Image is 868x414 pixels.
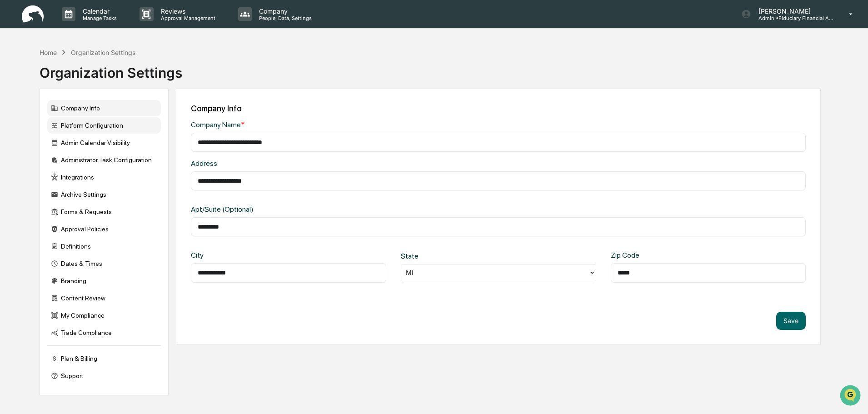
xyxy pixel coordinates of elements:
div: Support [47,368,161,384]
div: Archive Settings [47,186,161,203]
div: Start new chat [31,70,149,79]
div: Organization Settings [71,49,135,56]
span: Attestations [75,115,113,124]
button: Start new chat [155,72,165,83]
a: 🗄️Attestations [62,111,116,127]
div: Approval Policies [47,221,161,237]
div: We're available if you need us! [31,79,115,86]
span: Pylon [90,154,110,161]
p: Calendar [75,7,121,15]
span: Preclearance [18,115,59,124]
p: How can we help? [9,19,165,34]
div: Dates & Times [47,255,161,272]
img: logo [22,5,44,23]
button: Save [776,312,806,330]
div: Apt/Suite (Optional) [191,205,468,214]
div: Organization Settings [40,57,182,81]
p: Approval Management [154,15,220,21]
div: Trade Compliance [47,324,161,341]
div: Zip Code [611,251,698,259]
div: City [191,251,279,259]
div: Forms & Requests [47,204,161,220]
a: 🖐️Preclearance [5,111,62,127]
a: 🔎Data Lookup [5,128,61,145]
div: Plan & Billing [47,350,161,367]
div: My Compliance [47,307,161,324]
div: Administrator Task Configuration [47,152,161,168]
div: Admin Calendar Visibility [47,135,161,151]
p: Reviews [154,7,220,15]
p: Manage Tasks [75,15,121,21]
div: Branding [47,273,161,289]
div: Integrations [47,169,161,185]
a: Powered byPylon [64,154,110,161]
div: Platform Configuration [47,117,161,134]
div: 🗄️ [66,115,73,123]
div: Company Info [47,100,161,116]
div: Definitions [47,238,161,254]
p: Admin • Fiduciary Financial Advisors [751,15,836,21]
div: Content Review [47,290,161,306]
img: 1746055101610-c473b297-6a78-478c-a979-82029cc54cd1 [9,70,25,86]
p: [PERSON_NAME] [751,7,836,15]
p: People, Data, Settings [252,15,316,21]
p: Company [252,7,316,15]
div: 🔎 [9,133,16,140]
div: 🖐️ [9,115,16,123]
div: Company Name [191,120,468,129]
span: Data Lookup [18,132,57,141]
div: Home [40,49,57,56]
iframe: Open customer support [839,384,863,409]
div: Company Info [191,104,806,113]
div: State [401,252,489,260]
div: Address [191,159,468,168]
